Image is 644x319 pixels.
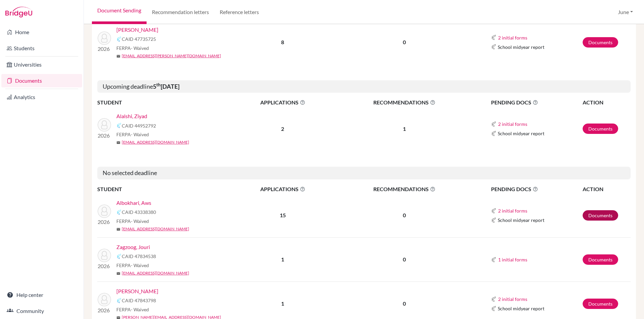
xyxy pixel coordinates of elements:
[116,271,120,275] span: mail
[98,118,111,132] img: Alalshi, Ziyad
[131,307,149,312] span: - Waived
[122,253,156,260] span: CAID 47834538
[1,42,82,55] a: Students
[116,262,149,269] span: FERPA
[583,124,618,134] a: Documents
[97,167,631,179] h5: No selected deadline
[116,112,147,120] a: Alalshi, Ziyad
[491,257,496,262] img: Common App logo
[491,297,496,302] img: Common App logo
[98,45,111,53] p: 2026
[583,210,618,221] a: Documents
[491,306,496,311] img: Common App logo
[131,132,149,137] span: - Waived
[491,122,496,127] img: Common App logo
[98,31,111,45] img: Naseef, Buthaina
[281,126,284,132] b: 2
[498,44,544,51] span: School midyear report
[280,212,286,218] b: 15
[334,211,475,219] p: 0
[491,208,496,214] img: Common App logo
[498,207,528,215] button: 2 initial forms
[498,120,528,128] button: 2 initial forms
[131,45,149,51] span: - Waived
[5,7,32,17] img: Bridge-U
[116,254,122,259] img: Common App logo
[131,218,149,224] span: - Waived
[498,130,544,137] span: School midyear report
[122,139,189,145] a: [EMAIL_ADDRESS][DOMAIN_NAME]
[116,131,149,138] span: FERPA
[116,218,149,225] span: FERPA
[122,297,156,304] span: CAID 47843798
[97,98,231,107] th: STUDENT
[98,218,111,226] p: 2026
[582,98,631,107] th: ACTION
[491,98,582,106] span: PENDING DOCS
[116,210,122,215] img: Common App logo
[116,243,150,251] a: Zagzoog, Jouri
[491,44,496,50] img: Common App logo
[583,299,618,309] a: Documents
[281,256,284,262] b: 1
[498,295,528,303] button: 2 initial forms
[97,80,631,93] h5: Upcoming deadline
[98,262,111,270] p: 2026
[491,35,496,40] img: Common App logo
[334,255,475,263] p: 0
[232,98,334,106] span: APPLICATIONS
[116,123,122,128] img: Common App logo
[281,300,284,307] b: 1
[116,26,158,34] a: [PERSON_NAME]
[1,288,82,302] a: Help center
[1,90,82,104] a: Analytics
[116,298,122,303] img: Common App logo
[122,35,156,43] span: CAID 47735725
[97,185,231,193] th: STUDENT
[491,131,496,136] img: Common App logo
[232,185,334,193] span: APPLICATIONS
[1,25,82,39] a: Home
[498,305,544,312] span: School midyear report
[131,262,149,268] span: - Waived
[491,218,496,223] img: Common App logo
[1,58,82,71] a: Universities
[116,36,122,42] img: Common App logo
[334,185,475,193] span: RECOMMENDATIONS
[334,300,475,308] p: 0
[98,249,111,262] img: Zagzoog, Jouri
[583,254,618,265] a: Documents
[122,122,156,129] span: CAID 44952792
[334,98,475,106] span: RECOMMENDATIONS
[153,83,179,90] b: 5 [DATE]
[498,217,544,224] span: School midyear report
[116,54,120,58] span: mail
[116,306,149,313] span: FERPA
[122,209,156,216] span: CAID 43338380
[583,37,618,48] a: Documents
[498,34,528,42] button: 2 initial forms
[116,199,151,207] a: Albokhari, Aws
[498,256,528,263] button: 1 initial forms
[334,38,475,46] p: 0
[281,39,284,45] b: 8
[1,304,82,318] a: Community
[98,293,111,306] img: Zagzoog, Dana
[116,227,120,231] span: mail
[122,53,221,59] a: [EMAIL_ADDRESS][PERSON_NAME][DOMAIN_NAME]
[491,185,582,193] span: PENDING DOCS
[98,132,111,140] p: 2026
[98,205,111,218] img: Albokhari, Aws
[122,270,189,276] a: [EMAIL_ADDRESS][DOMAIN_NAME]
[116,141,120,145] span: mail
[1,74,82,87] a: Documents
[116,287,158,295] a: [PERSON_NAME]
[122,226,189,232] a: [EMAIL_ADDRESS][DOMAIN_NAME]
[116,45,149,52] span: FERPA
[156,82,161,87] sup: th
[582,185,631,193] th: ACTION
[615,6,636,18] button: June
[334,125,475,133] p: 1
[98,306,111,314] p: 2026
